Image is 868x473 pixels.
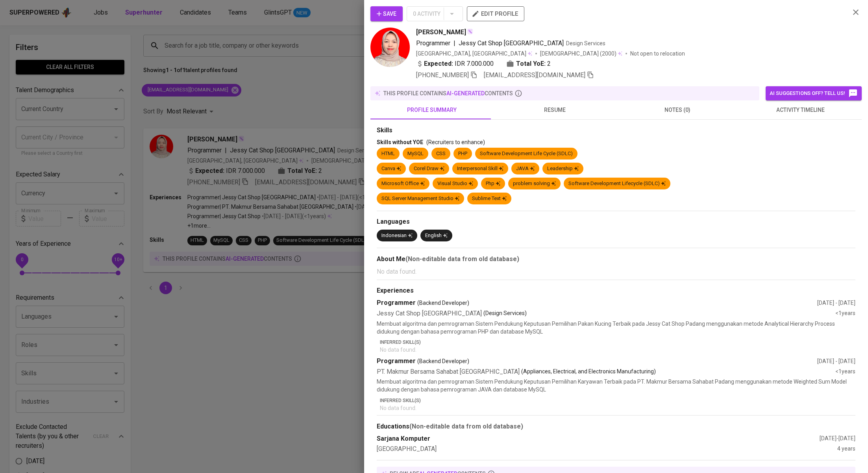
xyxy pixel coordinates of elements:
[540,50,622,58] div: (2000)
[377,309,835,318] div: Jessy Cat Shop [GEOGRAPHIC_DATA]
[377,126,855,135] div: Skills
[467,10,524,17] a: edit profile
[472,195,507,202] div: Sublime Text
[377,422,855,431] div: Educations
[498,105,611,115] span: resume
[380,339,855,346] p: Inferred Skill(s)
[370,6,403,21] button: Save
[446,90,485,96] span: AI-generated
[424,59,453,69] b: Expected:
[484,71,585,79] span: [EMAIL_ADDRESS][DOMAIN_NAME]
[521,367,656,377] p: (Appliances, Electrical, and Electronics Manufacturing)
[377,378,855,393] p: Membuat algoritma dan pemrograman Sistem Pendukung Keputusan Pemilihan Karyawan Terbaik pada PT. ...
[425,232,448,239] div: English
[621,105,734,115] span: notes (0)
[381,165,401,173] div: Canva
[516,165,535,173] div: JAVA
[467,6,524,21] button: edit profile
[377,286,855,295] div: Experiences
[486,180,500,187] div: Php
[377,9,396,19] span: Save
[377,445,837,454] div: [GEOGRAPHIC_DATA]
[377,367,835,377] div: PT. Makmur Bersama Sahabat [GEOGRAPHIC_DATA]
[416,28,466,37] span: [PERSON_NAME]
[377,320,855,336] p: Membuat algoritma dan pemrograman Sistem Pendukung Keputusan Pemilihan Pakan Kucing Terbaik pada ...
[453,39,455,48] span: |
[437,180,473,187] div: Visual Studio
[377,217,855,226] div: Languages
[407,150,424,158] div: MySQL
[416,50,532,58] div: [GEOGRAPHIC_DATA], [GEOGRAPHIC_DATA]
[381,232,413,239] div: Indonesian
[837,445,855,454] div: 4 years
[377,267,855,276] p: No data found.
[835,309,855,318] div: <1 years
[766,86,862,100] button: AI suggestions off? Tell us!
[483,309,527,318] p: (Design Services)
[416,59,494,69] div: IDR 7.000.000
[513,180,556,187] div: problem solving
[405,255,519,263] b: (Non-editable data from old database)
[566,40,605,46] span: Design Services
[417,299,469,307] span: (Backend Developer)
[458,150,467,158] div: PHP
[380,404,855,412] p: No data found.
[417,357,469,365] span: (Backend Developer)
[377,357,817,366] div: Programmer
[416,71,469,79] span: [PHONE_NUMBER]
[383,89,513,97] p: this profile contains contents
[473,9,518,19] span: edit profile
[547,59,551,69] span: 2
[835,367,855,377] div: <1 years
[414,165,444,173] div: Corel Draw
[377,139,423,145] span: Skills without YOE
[817,357,855,365] div: [DATE] - [DATE]
[380,346,855,354] p: No data found.
[380,397,855,404] p: Inferred Skill(s)
[516,59,546,69] b: Total YoE:
[381,180,425,187] div: Microsoft Office
[480,150,573,158] div: Software Development Life Cycle (SDLC)
[817,299,855,307] div: [DATE] - [DATE]
[540,50,600,58] span: [DEMOGRAPHIC_DATA]
[744,105,857,115] span: activity timeline
[375,105,489,115] span: profile summary
[467,28,473,35] img: magic_wand.svg
[459,39,564,47] span: Jessy Cat Shop [GEOGRAPHIC_DATA]
[377,434,820,443] div: Sarjana Komputer
[409,423,523,430] b: (Non-editable data from old database)
[426,139,485,145] span: (Recruiters to enhance)
[381,150,395,158] div: HTML
[436,150,446,158] div: CSS
[377,254,855,264] div: About Me
[377,299,817,308] div: Programmer
[820,435,855,441] span: [DATE] - [DATE]
[381,195,459,202] div: SQL Server Management Studio
[568,180,666,187] div: Software Development Lifecycle (SDLC)
[457,165,503,173] div: Interpersonal Skill
[416,39,450,47] span: Programmer
[370,28,410,67] img: cf593a412264e7d04b94b4fce75fc7a3.png
[770,89,858,98] span: AI suggestions off? Tell us!
[630,50,685,58] p: Not open to relocation
[547,165,579,173] div: Leadership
